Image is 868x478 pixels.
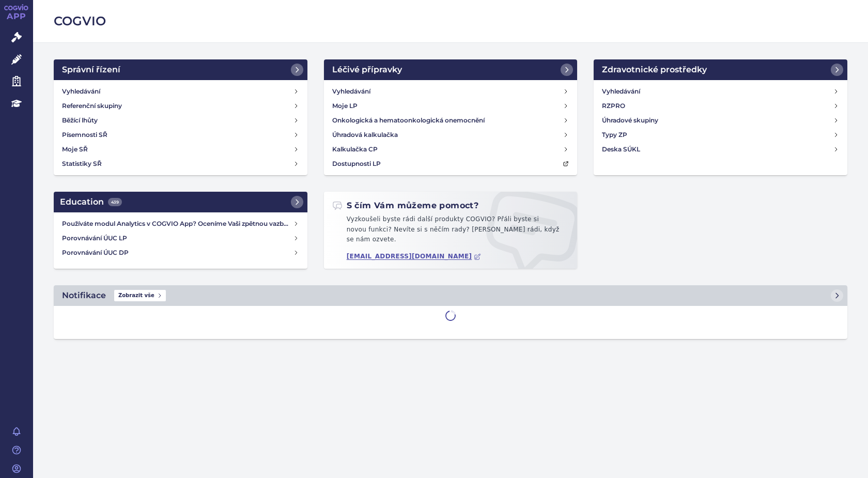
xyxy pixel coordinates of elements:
p: Vyzkoušeli byste rádi další produkty COGVIO? Přáli byste si novou funkci? Nevíte si s něčím rady?... [332,214,569,249]
a: Moje SŘ [58,142,303,157]
h4: Běžící lhůty [62,115,98,126]
a: Písemnosti SŘ [58,128,303,142]
h4: Dostupnosti LP [332,159,381,169]
h2: Léčivé přípravky [332,64,402,76]
a: Referenční skupiny [58,99,303,113]
h4: Porovnávání ÚUC DP [62,248,293,258]
h2: Education [60,196,122,208]
a: Vyhledávání [328,84,574,99]
h4: Moje LP [332,101,358,111]
h4: Vyhledávání [602,86,640,97]
h4: Statistiky SŘ [62,159,102,169]
a: Úhradová kalkulačka [328,128,574,142]
a: Porovnávání ÚUC DP [58,245,303,260]
a: Porovnávání ÚUC LP [58,231,303,245]
a: Zdravotnické prostředky [594,59,847,80]
h4: Porovnávání ÚUC LP [62,233,293,243]
span: Zobrazit vše [114,290,166,301]
h4: Úhradové skupiny [602,115,658,126]
a: [EMAIL_ADDRESS][DOMAIN_NAME] [347,253,482,260]
h4: Typy ZP [602,130,627,140]
h2: Správní řízení [62,64,120,76]
h2: COGVIO [54,12,847,30]
span: 439 [108,198,122,206]
a: RZPRO [598,99,843,113]
a: Onkologická a hematoonkologická onemocnění [328,113,574,128]
a: Education439 [54,192,307,212]
a: Vyhledávání [598,84,843,99]
h4: Onkologická a hematoonkologická onemocnění [332,115,485,126]
a: Léčivé přípravky [324,59,578,80]
a: Běžící lhůty [58,113,303,128]
a: NotifikaceZobrazit vše [54,285,847,306]
a: Úhradové skupiny [598,113,843,128]
a: Moje LP [328,99,574,113]
h4: RZPRO [602,101,625,111]
h4: Používáte modul Analytics v COGVIO App? Oceníme Vaši zpětnou vazbu! [62,219,293,229]
a: Kalkulačka CP [328,142,574,157]
a: Správní řízení [54,59,307,80]
a: Deska SÚKL [598,142,843,157]
a: Statistiky SŘ [58,157,303,171]
h4: Vyhledávání [62,86,100,97]
h4: Kalkulačka CP [332,144,378,155]
h4: Referenční skupiny [62,101,122,111]
h4: Úhradová kalkulačka [332,130,398,140]
h4: Písemnosti SŘ [62,130,107,140]
h4: Moje SŘ [62,144,88,155]
a: Vyhledávání [58,84,303,99]
a: Typy ZP [598,128,843,142]
h4: Deska SÚKL [602,144,640,155]
h4: Vyhledávání [332,86,370,97]
a: Používáte modul Analytics v COGVIO App? Oceníme Vaši zpětnou vazbu! [58,217,303,231]
a: Dostupnosti LP [328,157,574,171]
h2: S čím Vám můžeme pomoct? [332,200,479,211]
h2: Notifikace [62,289,106,302]
h2: Zdravotnické prostředky [602,64,707,76]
